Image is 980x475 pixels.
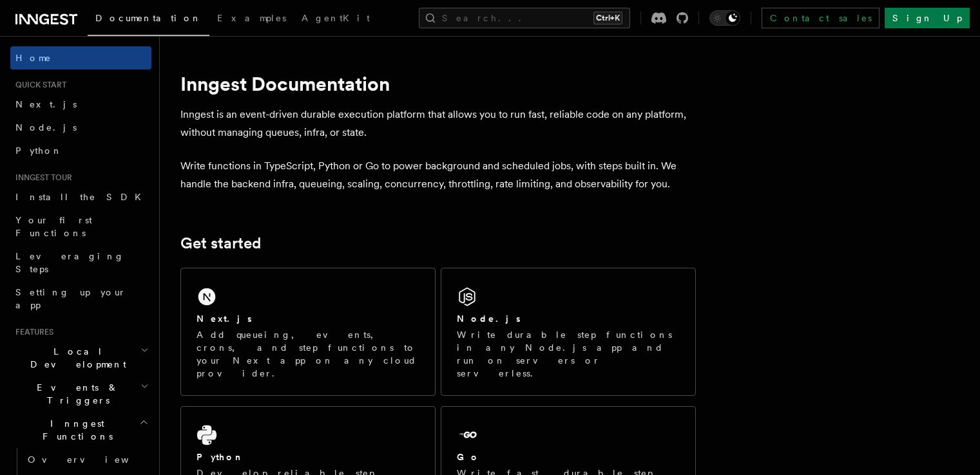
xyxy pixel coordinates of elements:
[217,13,286,23] span: Examples
[209,4,294,35] a: Examples
[15,122,77,133] span: Node.js
[10,381,140,407] span: Events & Triggers
[10,345,140,371] span: Local Development
[88,4,209,36] a: Documentation
[294,4,378,35] a: AgentKit
[885,8,970,28] a: Sign Up
[709,10,740,26] button: Toggle dark mode
[10,327,53,337] span: Features
[10,245,151,281] a: Leveraging Steps
[10,172,72,183] span: Inngest tour
[441,268,696,396] a: Node.jsWrite durable step functions in any Node.js app and run on servers or serverless.
[197,312,252,325] h2: Next.js
[15,192,149,202] span: Install the SDK
[10,412,151,448] button: Inngest Functions
[419,8,630,28] button: Search...Ctrl+K
[28,454,160,465] span: Overview
[180,106,696,142] p: Inngest is an event-driven durable execution platform that allows you to run fast, reliable code ...
[10,139,151,162] a: Python
[10,376,151,412] button: Events & Triggers
[10,185,151,209] a: Install the SDK
[15,251,124,274] span: Leveraging Steps
[10,80,66,90] span: Quick start
[10,46,151,70] a: Home
[10,209,151,245] a: Your first Functions
[180,234,261,252] a: Get started
[180,157,696,193] p: Write functions in TypeScript, Python or Go to power background and scheduled jobs, with steps bu...
[180,268,436,396] a: Next.jsAdd queueing, events, crons, and step functions to your Next app on any cloud provider.
[593,12,622,24] kbd: Ctrl+K
[23,448,151,471] a: Overview
[10,281,151,317] a: Setting up your app
[457,312,521,325] h2: Node.js
[457,328,680,380] p: Write durable step functions in any Node.js app and run on servers or serverless.
[762,8,879,28] a: Contact sales
[15,145,62,156] span: Python
[197,328,419,380] p: Add queueing, events, crons, and step functions to your Next app on any cloud provider.
[180,72,696,95] h1: Inngest Documentation
[197,451,244,463] h2: Python
[10,93,151,116] a: Next.js
[457,451,480,463] h2: Go
[95,13,202,23] span: Documentation
[15,287,126,310] span: Setting up your app
[10,116,151,139] a: Node.js
[302,13,370,23] span: AgentKit
[15,51,52,64] span: Home
[15,99,77,109] span: Next.js
[10,340,151,376] button: Local Development
[15,215,92,238] span: Your first Functions
[10,417,139,443] span: Inngest Functions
